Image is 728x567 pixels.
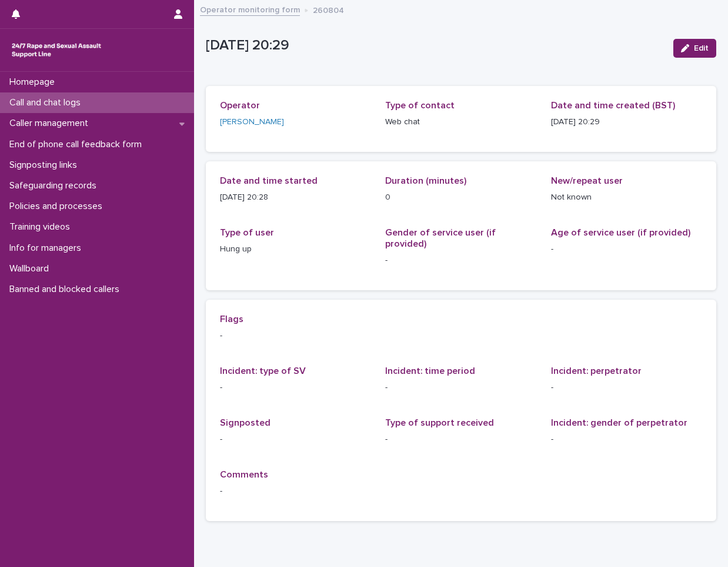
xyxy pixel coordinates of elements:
[551,116,702,128] p: [DATE] 20:29
[5,77,64,88] p: Homepage
[385,101,455,110] span: Type of contact
[220,418,271,427] span: Signposted
[673,39,716,58] button: Edit
[551,228,690,237] span: Age of service user (if provided)
[220,366,306,376] span: Incident: type of SV
[551,101,675,110] span: Date and time created (BST)
[385,116,536,128] p: Web chat
[220,485,702,498] p: -
[385,418,494,427] span: Type of support received
[220,191,371,204] p: [DATE] 20:28
[5,180,106,191] p: Safeguarding records
[220,116,284,128] a: [PERSON_NAME]
[551,418,687,427] span: Incident: gender of perpetrator
[385,366,475,376] span: Incident: time period
[220,433,371,446] p: -
[220,470,268,479] span: Comments
[551,243,702,256] p: -
[385,228,496,248] span: Gender of service user (if provided)
[220,176,318,185] span: Date and time started
[5,160,86,171] p: Signposting links
[551,191,702,204] p: Not known
[551,382,702,394] p: -
[313,3,344,16] p: 260804
[220,101,260,110] span: Operator
[385,176,466,185] span: Duration (minutes)
[385,382,536,394] p: -
[5,118,98,129] p: Caller management
[5,284,129,295] p: Banned and blocked callers
[206,37,664,54] p: [DATE] 20:29
[385,433,536,446] p: -
[220,330,702,342] p: -
[551,433,702,446] p: -
[5,263,58,274] p: Wallboard
[551,366,642,376] span: Incident: perpetrator
[220,382,371,394] p: -
[5,201,112,212] p: Policies and processes
[694,44,709,52] span: Edit
[5,139,151,150] p: End of phone call feedback form
[551,176,623,185] span: New/repeat user
[200,2,300,16] a: Operator monitoring form
[220,314,243,324] span: Flags
[9,38,103,62] img: rhQMoQhaT3yELyF149Cw
[5,243,91,254] p: Info for managers
[220,228,274,237] span: Type of user
[5,221,79,233] p: Training videos
[385,191,536,204] p: 0
[385,254,536,267] p: -
[220,243,371,256] p: Hung up
[5,97,90,108] p: Call and chat logs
